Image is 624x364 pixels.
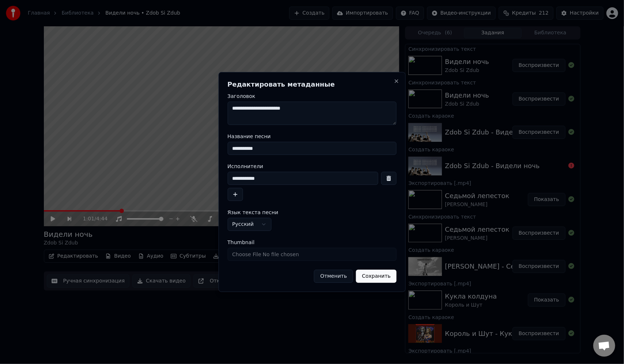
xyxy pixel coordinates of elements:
[356,270,397,283] button: Сохранить
[227,210,278,215] span: Язык текста песни
[314,270,353,283] button: Отменить
[227,134,397,139] label: Название песни
[227,81,397,88] h2: Редактировать метаданные
[227,94,397,99] label: Заголовок
[227,164,397,169] label: Исполнители
[227,240,254,245] span: Thumbnail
